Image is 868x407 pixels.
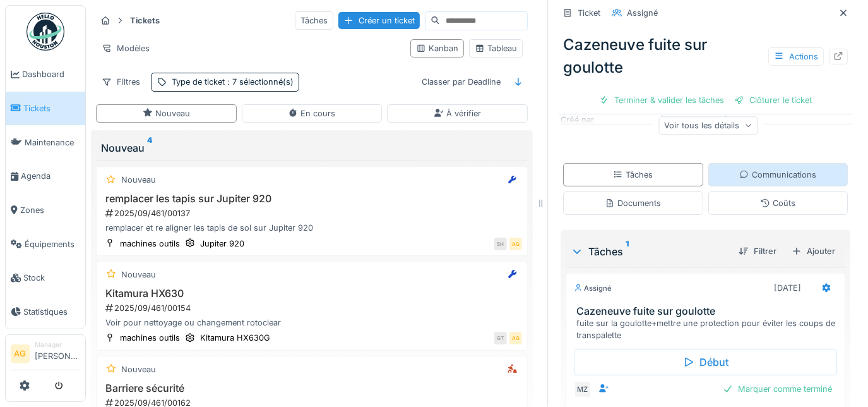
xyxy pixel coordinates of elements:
[23,306,80,318] span: Statistiques
[434,107,481,119] div: À vérifier
[338,12,420,29] div: Créer un ticket
[11,344,30,363] li: AG
[102,288,522,300] h3: Kitamura HX630
[6,125,85,159] a: Maintenance
[494,238,507,250] div: SH
[288,107,335,119] div: En cours
[768,47,824,66] div: Actions
[104,302,522,314] div: 2025/09/461/00154
[35,340,80,349] div: Manager
[613,169,653,181] div: Tâches
[172,76,294,88] div: Type de ticket
[574,380,592,398] div: MZ
[22,68,80,80] span: Dashboard
[571,244,728,259] div: Tâches
[200,238,244,250] div: Jupiter 920
[121,363,156,375] div: Nouveau
[627,7,658,19] div: Assigné
[658,116,758,135] div: Voir tous les détails
[225,77,294,87] span: : 7 sélectionné(s)
[729,92,817,109] div: Clôturer le ticket
[494,332,507,344] div: GT
[739,169,816,181] div: Communications
[416,73,506,91] div: Classer par Deadline
[6,159,85,193] a: Agenda
[20,204,80,216] span: Zones
[774,282,801,294] div: [DATE]
[6,92,85,126] a: Tickets
[102,222,522,234] div: remplacer et re aligner les tapis de sol sur Jupiter 920
[104,207,522,219] div: 2025/09/461/00137
[760,197,795,209] div: Coûts
[25,238,80,250] span: Équipements
[147,140,152,155] sup: 4
[121,174,156,186] div: Nouveau
[558,28,853,84] div: Cazeneuve fuite sur goulotte
[101,140,523,155] div: Nouveau
[605,197,661,209] div: Documents
[718,380,837,398] div: Marquer comme terminé
[576,317,840,341] div: fuite sur la goulotte+mettre une protection pour éviter les coups de transpalette
[6,261,85,295] a: Stock
[21,170,80,182] span: Agenda
[416,42,458,54] div: Kanban
[102,382,522,394] h3: Barriere sécurité
[594,92,729,109] div: Terminer & valider les tâches
[27,13,64,51] img: Badge_color-CXgf-gQk.svg
[6,58,85,92] a: Dashboard
[102,317,522,329] div: Voir pour nettoyage ou changement rotoclear
[578,7,600,19] div: Ticket
[475,42,517,54] div: Tableau
[35,340,80,367] li: [PERSON_NAME]
[509,332,522,344] div: AG
[96,73,146,91] div: Filtres
[96,39,155,58] div: Modèles
[120,238,180,250] div: machines outils
[120,332,180,344] div: machines outils
[295,11,333,30] div: Tâches
[6,295,85,329] a: Statistiques
[200,332,270,344] div: Kitamura HX630G
[574,349,837,375] div: Début
[25,137,80,149] span: Maintenance
[509,238,522,250] div: AG
[6,193,85,228] a: Zones
[102,193,522,205] h3: remplacer les tapis sur Jupiter 920
[626,244,629,259] sup: 1
[23,272,80,284] span: Stock
[574,283,612,294] div: Assigné
[125,15,165,27] strong: Tickets
[143,107,190,119] div: Nouveau
[121,269,156,281] div: Nouveau
[734,243,782,260] div: Filtrer
[11,340,80,370] a: AG Manager[PERSON_NAME]
[576,305,840,317] h3: Cazeneuve fuite sur goulotte
[6,227,85,261] a: Équipements
[787,243,840,260] div: Ajouter
[23,102,80,114] span: Tickets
